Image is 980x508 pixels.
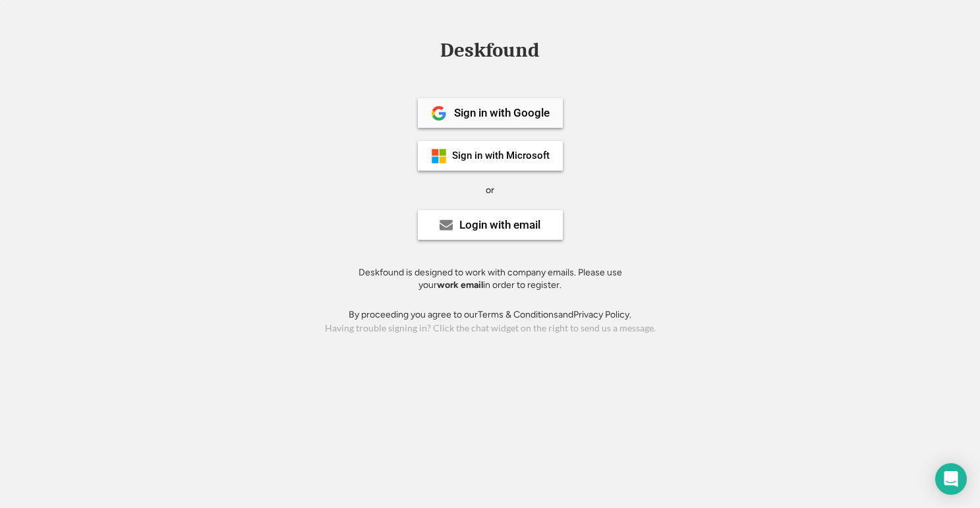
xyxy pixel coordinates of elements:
[434,40,546,61] div: Deskfound
[459,219,540,231] div: Login with email
[437,279,483,291] strong: work email
[454,107,550,119] div: Sign in with Google
[342,266,639,292] div: Deskfound is designed to work with company emails. Please use your in order to register.
[573,309,631,320] a: Privacy Policy.
[478,309,558,320] a: Terms & Conditions
[486,184,494,197] div: or
[935,463,967,495] div: Open Intercom Messenger
[431,148,447,164] img: ms-symbollockup_mssymbol_19.png
[452,151,550,161] div: Sign in with Microsoft
[431,105,447,121] img: 1024px-Google__G__Logo.svg.png
[349,308,631,322] div: By proceeding you agree to our and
